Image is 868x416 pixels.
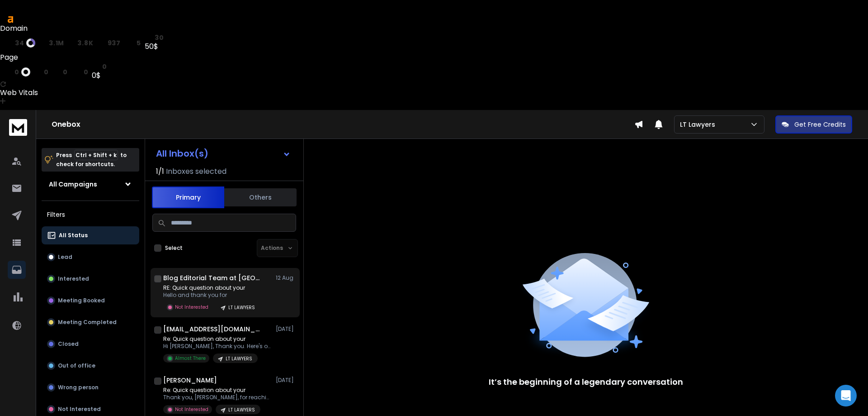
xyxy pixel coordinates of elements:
span: 3.8K [77,39,93,47]
p: Wrong person [58,384,99,391]
button: Primary [152,186,224,208]
p: Lead [58,253,72,261]
span: ur [5,68,13,76]
span: st [145,34,153,41]
p: [DATE] [276,325,296,333]
button: All Campaigns [42,175,139,193]
button: Get Free Credits [775,115,852,134]
span: kw [124,39,135,47]
p: Hello and thank you for [163,292,260,299]
span: ar [39,39,47,47]
span: rd [52,68,61,76]
span: 0 [63,68,68,76]
span: 937 [108,39,121,47]
p: Re: Quick question about your [163,387,272,394]
h1: All Campaigns [49,180,97,189]
span: 0 [44,68,49,76]
a: rd0 [52,68,67,76]
span: rd [97,39,105,47]
p: LT Lawyers [680,120,719,129]
p: Not Interested [175,304,208,311]
a: rp0 [34,68,48,76]
span: 0 [14,68,19,76]
p: Not Interested [175,406,208,413]
p: All Status [59,232,88,239]
span: 30 [155,34,164,41]
button: Out of office [42,357,139,375]
a: rp3.8K [68,39,93,47]
h1: [EMAIL_ADDRESS][DOMAIN_NAME] [163,325,263,334]
button: All Status [42,226,139,244]
p: Press to check for shortcuts. [56,151,127,169]
span: st [92,63,100,70]
div: 0$ [92,70,107,81]
p: 12 Aug [276,274,296,282]
a: ur0 [5,67,30,77]
button: Meeting Completed [42,313,139,331]
p: Interested [58,275,89,282]
a: kw5 [124,39,141,47]
span: dr [5,39,13,47]
span: kw [71,68,81,76]
a: kw0 [71,68,88,76]
label: Select [165,244,183,252]
p: Re: Quick question about your [163,335,272,343]
button: Lead [42,248,139,266]
span: 0 [102,63,107,70]
a: ar3.1M [39,39,64,47]
p: Out of office [58,362,95,369]
p: LT LAWYERS [228,406,255,413]
a: rd937 [97,39,121,47]
button: Wrong person [42,378,139,397]
p: Closed [58,340,79,348]
span: rp [34,68,42,76]
a: dr34 [5,38,35,48]
p: LT LAWYERS [226,355,252,362]
button: Closed [42,335,139,353]
p: LT LAWYERS [228,304,255,311]
h1: [PERSON_NAME] [163,376,217,385]
p: Get Free Credits [794,120,846,129]
p: Hi [PERSON_NAME], Thank you. Here's our link: [163,343,272,350]
h1: Onebox [52,119,634,130]
div: 50$ [145,41,164,52]
a: st0 [92,63,107,70]
p: RE: Quick question about your [163,284,260,292]
p: [DATE] [276,377,296,384]
p: Meeting Booked [58,297,105,304]
p: Almost There [175,355,206,362]
div: Open Intercom Messenger [835,385,857,406]
img: logo [9,119,27,136]
span: 34 [15,39,24,47]
span: 3.1M [49,39,64,47]
span: Ctrl + Shift + k [74,150,118,160]
span: 1 / 1 [156,166,164,177]
button: Meeting Booked [42,292,139,310]
button: Interested [42,270,139,288]
button: Others [224,187,297,207]
p: It’s the beginning of a legendary conversation [489,376,683,388]
p: Not Interested [58,406,101,413]
a: st30 [145,34,164,41]
span: 5 [137,39,141,47]
h3: Inboxes selected [166,166,226,177]
h1: All Inbox(s) [156,149,208,158]
h1: Blog Editorial Team at [GEOGRAPHIC_DATA] [163,273,263,282]
p: Meeting Completed [58,319,117,326]
span: rp [68,39,75,47]
p: Thank you, [PERSON_NAME], for reaching [163,394,272,401]
button: All Inbox(s) [149,144,298,163]
span: 0 [84,68,89,76]
h3: Filters [42,208,139,221]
